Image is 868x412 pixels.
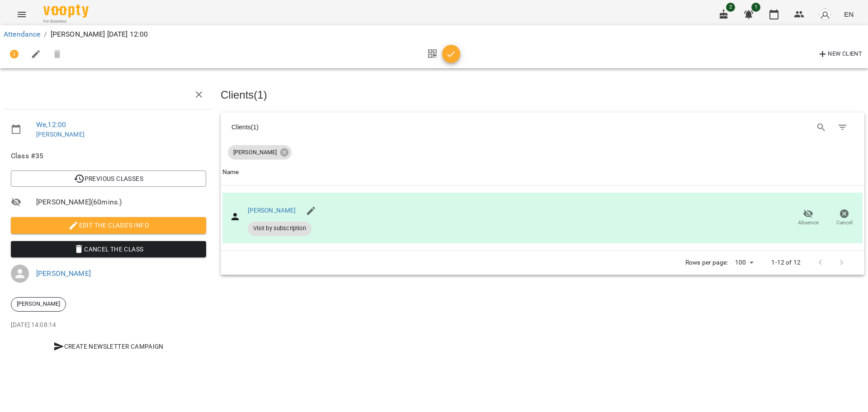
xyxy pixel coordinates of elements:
[751,3,760,12] span: 1
[222,167,239,178] div: Sort
[18,244,199,255] span: Cancel the class
[819,8,831,21] img: avatar_s.png
[248,224,311,232] span: Visit by subscription
[11,300,66,308] span: [PERSON_NAME]
[51,29,148,40] p: [PERSON_NAME] [DATE] 12:00
[18,173,199,184] span: Previous Classes
[11,338,206,355] button: Create Newsletter Campaign
[36,197,206,208] span: [PERSON_NAME] ( 60 mins. )
[817,49,862,60] span: New Client
[11,217,206,233] button: Edit the class's Info
[798,219,819,227] span: Absence
[726,3,735,12] span: 2
[44,29,47,40] li: /
[815,47,864,62] button: New Client
[248,207,296,214] a: [PERSON_NAME]
[840,6,857,23] button: EN
[11,170,206,187] button: Previous Classes
[43,19,89,24] span: For Business
[221,89,864,101] h3: Clients ( 1 )
[771,258,800,267] p: 1-12 of 12
[832,117,854,138] button: Filter
[4,29,864,40] nav: breadcrumb
[36,269,91,278] a: [PERSON_NAME]
[790,205,826,231] button: Absence
[228,148,282,156] span: [PERSON_NAME]
[222,167,863,178] span: Name
[811,117,832,138] button: Search
[18,220,199,231] span: Edit the class's Info
[731,256,757,269] div: 100
[11,321,206,330] p: [DATE] 14:08:14
[228,145,292,160] div: [PERSON_NAME]
[826,205,863,231] button: Cancel
[11,151,206,161] span: Class #35
[14,341,203,352] span: Create Newsletter Campaign
[4,30,40,38] a: Attendance
[11,4,33,25] button: Menu
[11,241,206,257] button: Cancel the class
[685,258,728,267] p: Rows per page:
[36,120,66,129] a: We , 12:00
[231,123,534,132] div: Clients ( 1 )
[844,9,854,19] span: EN
[36,131,85,138] a: [PERSON_NAME]
[222,167,239,178] div: Name
[11,297,66,312] div: [PERSON_NAME]
[43,5,89,18] img: Voopty Logo
[221,113,864,142] div: Table Toolbar
[836,219,853,227] span: Cancel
